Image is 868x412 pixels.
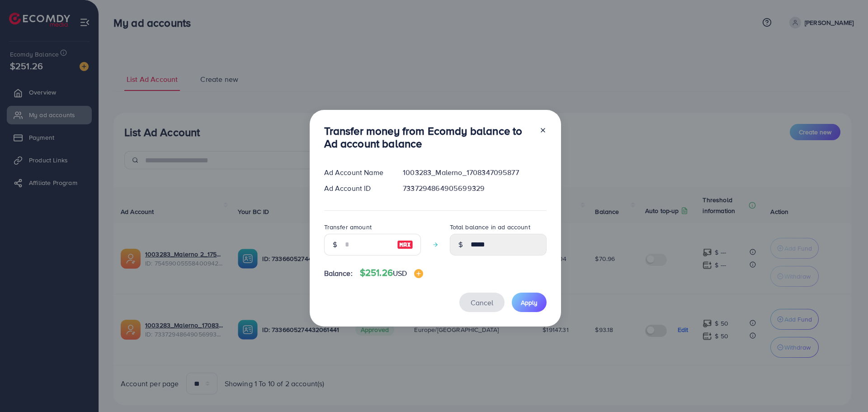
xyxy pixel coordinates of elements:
h3: Transfer money from Ecomdy balance to Ad account balance [324,124,532,151]
label: Transfer amount [324,223,372,232]
div: Ad Account ID [317,183,396,194]
img: image [397,239,413,250]
h4: $251.26 [360,267,424,279]
button: Apply [512,293,547,312]
span: Cancel [471,298,493,308]
iframe: Chat [830,371,861,405]
button: Cancel [459,293,505,312]
div: Ad Account Name [317,167,396,178]
div: 1003283_Malerno_1708347095877 [396,167,553,178]
img: image [414,269,423,278]
label: Total balance in ad account [450,223,530,232]
span: USD [393,268,407,278]
span: Apply [521,298,538,307]
span: Balance: [324,268,353,279]
div: 7337294864905699329 [396,183,553,194]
